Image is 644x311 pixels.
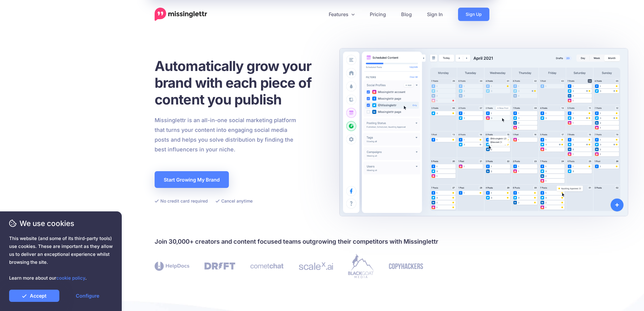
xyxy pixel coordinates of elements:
a: Pricing [362,8,394,21]
li: Cancel anytime [215,197,253,205]
a: Home [155,8,207,21]
span: This website (and some of its third-party tools) use cookies. These are important as they allow u... [9,235,113,282]
p: Missinglettr is an all-in-one social marketing platform that turns your content into engaging soc... [155,115,296,154]
h4: Join 30,000+ creators and content focused teams outgrowing their competitors with Missinglettr [155,237,489,246]
h1: Automatically grow your brand with each piece of content you publish [155,58,327,108]
li: No credit card required [155,197,208,205]
a: Features [321,8,362,21]
a: Configure [62,290,113,302]
a: Sign Up [458,8,489,21]
a: Blog [394,8,419,21]
a: Sign In [419,8,450,21]
a: Start Growing My Brand [155,171,229,188]
span: We use cookies [9,218,113,229]
a: Accept [9,290,59,302]
a: cookie policy [56,275,85,281]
